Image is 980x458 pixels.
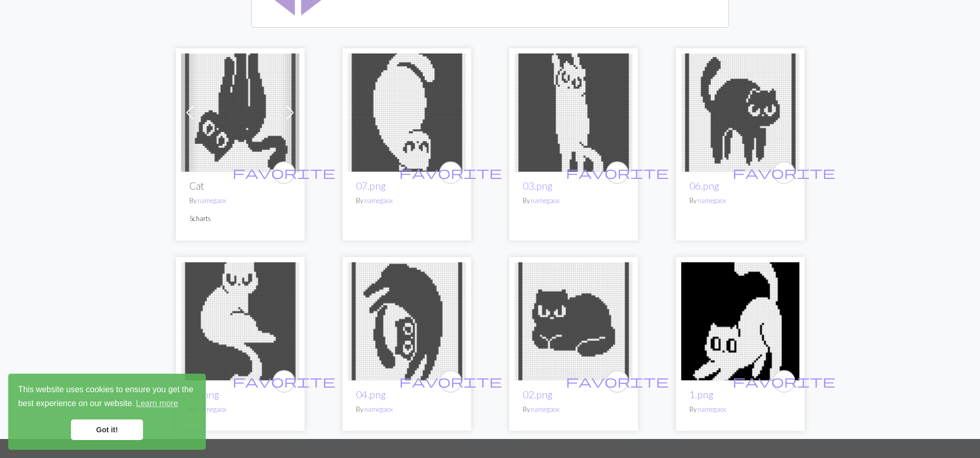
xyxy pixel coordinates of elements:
a: 06.png [681,106,799,116]
img: 08 [181,53,299,172]
a: namegaox [531,405,560,413]
p: By [356,405,458,414]
a: namegaox [198,405,226,413]
a: 07.png [356,180,386,192]
span: favorite [399,373,502,389]
p: By [523,405,625,414]
span: This website uses cookies to ensure you get the best experience on our website. [18,383,196,411]
button: favourite [273,161,295,184]
i: favourite [399,371,502,392]
span: favorite [566,373,669,389]
img: 07.png [348,53,466,172]
a: 1.png [681,315,799,325]
a: 03.png [514,106,633,116]
img: 04.png [348,262,466,380]
p: By [189,196,291,206]
a: 02.png [523,389,553,400]
p: By [189,405,291,414]
i: favourite [733,162,835,183]
i: favourite [733,371,835,392]
h2: Cat [189,180,291,192]
img: 03.png [514,53,633,172]
span: favorite [399,164,502,180]
i: favourite [233,371,335,392]
a: namegaox [364,405,393,413]
i: favourite [233,162,335,183]
button: favourite [606,370,629,393]
a: 04.png [356,389,386,400]
p: By [356,196,458,206]
i: favourite [566,371,669,392]
a: namegaox [698,196,726,205]
span: favorite [233,164,335,180]
button: favourite [606,161,629,184]
i: favourite [399,162,502,183]
div: cookieconsent [8,374,206,450]
a: 05.png [181,315,299,325]
button: favourite [773,370,795,393]
a: 07.png [348,106,466,116]
a: 08 [181,106,299,116]
img: 02.png [514,262,633,380]
i: favourite [566,162,669,183]
a: 06.png [689,180,719,192]
a: dismiss cookie message [71,419,143,440]
a: 04.png [348,315,466,325]
img: 1.png [681,262,799,380]
span: favorite [733,373,835,389]
p: By [523,196,625,206]
p: By [689,196,791,206]
a: namegaox [198,196,226,205]
a: namegaox [698,405,726,413]
a: namegaox [531,196,560,205]
a: namegaox [364,196,393,205]
a: 02.png [514,315,633,325]
p: By [689,405,791,414]
a: learn more about cookies [134,396,180,411]
span: favorite [566,164,669,180]
button: favourite [273,370,295,393]
button: favourite [439,161,462,184]
p: 5 charts [189,214,291,224]
span: favorite [733,164,835,180]
a: 1.png [689,389,714,400]
img: 06.png [681,53,799,172]
span: favorite [233,373,335,389]
button: favourite [773,161,795,184]
button: favourite [439,370,462,393]
img: 05.png [181,262,299,380]
a: 03.png [523,180,553,192]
